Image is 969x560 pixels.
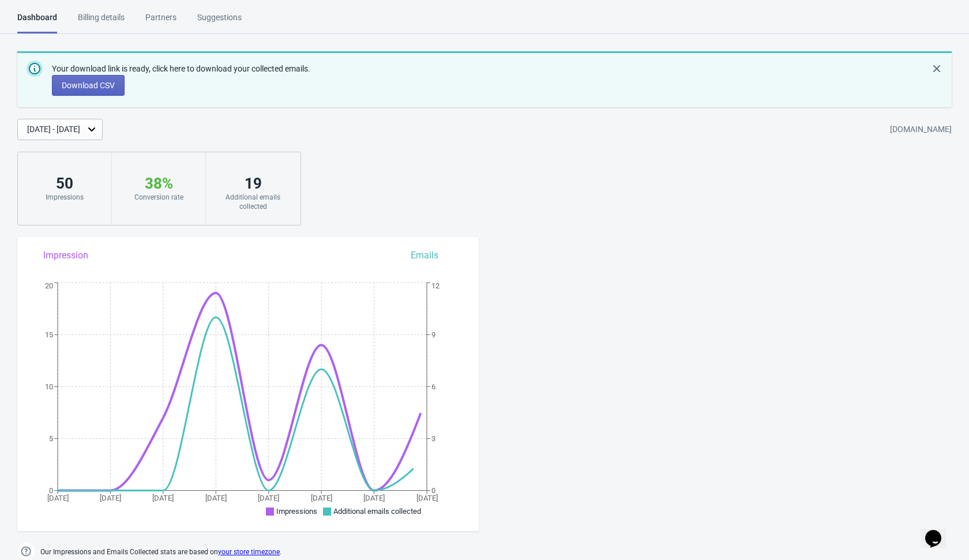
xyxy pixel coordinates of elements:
tspan: [DATE] [311,494,332,502]
div: Conversion rate [123,193,194,202]
tspan: [DATE] [258,494,279,502]
span: Impressions [276,507,317,516]
div: Partners [145,12,176,32]
tspan: [DATE] [100,494,121,502]
div: 38 % [123,174,194,193]
div: Suggestions [197,12,242,32]
tspan: 0 [431,486,435,495]
tspan: 15 [45,330,53,339]
div: Billing details [78,12,125,32]
tspan: 3 [431,434,435,443]
div: 50 [29,174,100,193]
span: Download CSV [62,81,115,90]
div: Additional emails collected [217,193,288,211]
tspan: 12 [431,281,440,290]
div: Impressions [29,193,100,202]
tspan: 5 [49,434,53,443]
div: [DATE] - [DATE] [27,123,80,136]
tspan: [DATE] [416,494,438,502]
button: Dismiss notification [926,58,947,79]
span: Additional emails collected [333,507,421,516]
tspan: [DATE] [363,494,385,502]
button: Download CSV [52,75,125,96]
tspan: 0 [49,486,53,495]
iframe: chat widget [921,514,957,548]
div: Dashboard [17,12,57,33]
tspan: [DATE] [152,494,174,502]
tspan: 6 [431,382,435,391]
div: [DOMAIN_NAME] [890,119,952,140]
tspan: 20 [45,281,53,290]
tspan: [DATE] [205,494,227,502]
div: 19 [217,174,288,193]
tspan: 9 [431,330,435,339]
a: your store timezone [218,548,280,556]
img: help.png [17,543,35,560]
tspan: 10 [45,382,53,391]
p: Your download link is ready, click here to download your collected emails. [52,63,310,75]
tspan: [DATE] [47,494,69,502]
